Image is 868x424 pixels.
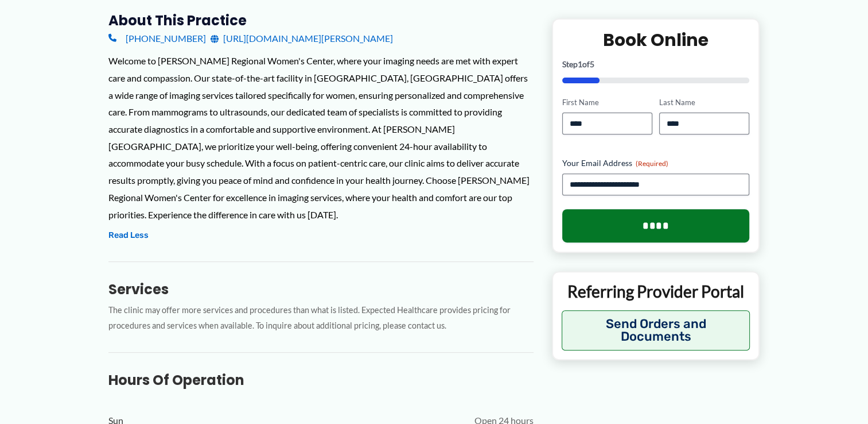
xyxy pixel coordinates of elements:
span: (Required) [636,159,668,168]
label: Last Name [659,97,749,108]
h3: About this practice [108,11,534,29]
a: [URL][DOMAIN_NAME][PERSON_NAME] [211,30,393,47]
p: The clinic may offer more services and procedures than what is listed. Expected Healthcare provid... [108,303,534,334]
label: Your Email Address [562,157,750,169]
div: Welcome to [PERSON_NAME] Regional Women's Center, where your imaging needs are met with expert ca... [108,52,534,223]
button: Read Less [108,229,149,242]
p: Referring Provider Portal [562,281,750,302]
h3: Hours of Operation [108,371,534,389]
button: Send Orders and Documents [562,310,750,350]
span: 5 [590,59,594,69]
h2: Book Online [562,29,750,51]
p: Step of [562,60,750,68]
label: First Name [562,97,652,108]
span: 1 [578,59,582,69]
a: [PHONE_NUMBER] [108,30,206,47]
h3: Services [108,280,534,298]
